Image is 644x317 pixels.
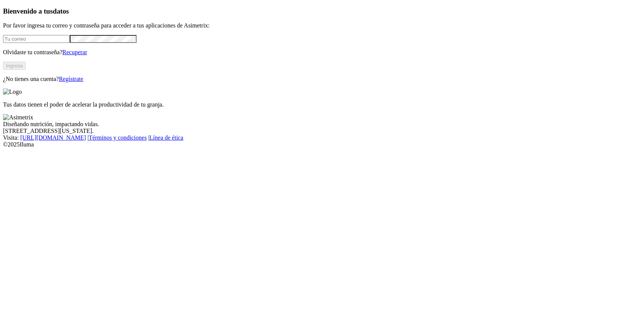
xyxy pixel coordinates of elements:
a: [URL][DOMAIN_NAME] [20,134,86,141]
p: Por favor ingresa tu correo y contraseña para acceder a tus aplicaciones de Asimetrix: [3,22,641,29]
a: Recuperar [62,49,87,55]
p: ¿No tienes una cuenta? [3,76,641,82]
div: © 2025 Iluma [3,141,641,148]
img: Asimetrix [3,114,33,121]
div: Visita : | | [3,134,641,141]
button: Ingresa [3,62,26,70]
img: Logo [3,88,22,95]
a: Términos y condiciones [89,134,147,141]
input: Tu correo [3,35,70,43]
p: Tus datos tienen el poder de acelerar la productividad de tu granja. [3,101,641,108]
span: datos [53,7,69,15]
a: Línea de ética [149,134,183,141]
a: Regístrate [59,76,83,82]
div: Diseñando nutrición, impactando vidas. [3,121,641,128]
div: [STREET_ADDRESS][US_STATE]. [3,128,641,134]
h3: Bienvenido a tus [3,7,641,15]
p: Olvidaste tu contraseña? [3,49,641,56]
